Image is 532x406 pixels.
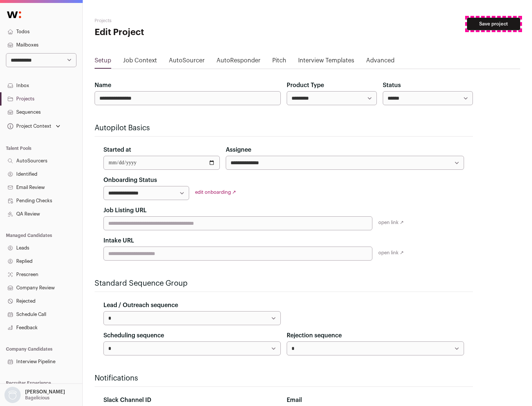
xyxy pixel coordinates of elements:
[103,145,131,154] label: Started at
[287,331,342,340] label: Rejection sequence
[298,56,354,68] a: Interview Templates
[103,176,157,185] label: Onboarding Status
[25,389,65,395] p: [PERSON_NAME]
[3,387,66,403] button: Open dropdown
[95,278,473,289] h2: Standard Sequence Group
[95,18,236,24] h2: Projects
[287,396,464,405] div: Email
[226,145,251,154] label: Assignee
[95,81,111,90] label: Name
[383,81,401,90] label: Status
[95,373,473,383] h2: Notifications
[216,56,260,68] a: AutoResponder
[103,331,164,340] label: Scheduling sequence
[4,387,21,403] img: nopic.png
[103,396,151,405] label: Slack Channel ID
[95,27,236,38] h1: Edit Project
[95,56,111,68] a: Setup
[287,81,324,90] label: Product Type
[6,121,62,131] button: Open dropdown
[95,123,473,133] h2: Autopilot Basics
[103,301,178,310] label: Lead / Outreach sequence
[103,236,134,245] label: Intake URL
[103,206,147,215] label: Job Listing URL
[123,56,157,68] a: Job Context
[3,7,25,22] img: Wellfound
[467,18,520,30] button: Save project
[169,56,205,68] a: AutoSourcer
[25,395,50,401] p: Bagelicious
[272,56,286,68] a: Pitch
[6,123,51,129] div: Project Context
[195,190,236,195] a: edit onboarding ↗
[366,56,395,68] a: Advanced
